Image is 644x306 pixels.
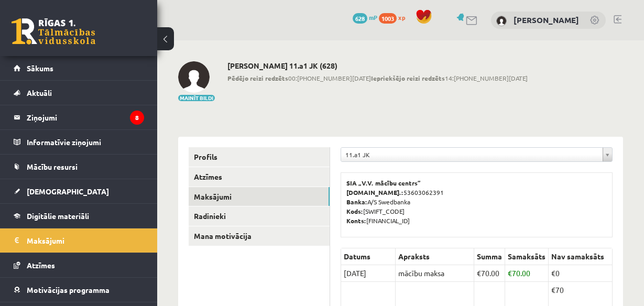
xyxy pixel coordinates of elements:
td: mācību maksa [396,265,474,282]
td: 70.00 [505,265,549,282]
span: Motivācijas programma [27,285,110,294]
th: Summa [474,248,505,265]
p: 53603062391 A/S Swedbanka [SWIFT_CODE] [FINANCIAL_ID] [346,178,607,225]
a: Rīgas 1. Tālmācības vidusskola [12,18,95,45]
button: Mainīt bildi [178,95,215,101]
legend: Maksājumi [27,228,144,253]
a: Atzīmes [189,167,330,187]
b: Konts: [346,216,366,225]
span: Sākums [27,63,53,73]
a: Aktuāli [14,81,144,105]
th: Datums [341,248,396,265]
span: 628 [353,13,367,24]
a: Radinieki [189,206,330,226]
img: Kitija Goldberga [496,16,507,26]
span: mP [369,13,377,21]
b: [DOMAIN_NAME].: [346,188,403,196]
a: 1003 xp [379,13,410,21]
a: [PERSON_NAME] [514,15,579,25]
b: SIA „V.V. mācību centrs” [346,179,421,187]
span: Atzīmes [27,260,55,270]
a: Ziņojumi8 [14,105,144,129]
a: Profils [189,147,330,167]
th: Samaksāts [505,248,549,265]
a: Sākums [14,56,144,80]
th: Apraksts [396,248,474,265]
a: 11.a1 JK [341,148,612,161]
b: Pēdējo reizi redzēts [227,74,288,82]
a: Mācību resursi [14,155,144,179]
legend: Ziņojumi [27,105,144,129]
td: 70.00 [474,265,505,282]
b: Banka: [346,198,367,206]
span: 00:[PHONE_NUMBER][DATE] 14:[PHONE_NUMBER][DATE] [227,73,528,83]
span: Mācību resursi [27,162,78,171]
span: [DEMOGRAPHIC_DATA] [27,187,109,196]
a: [DEMOGRAPHIC_DATA] [14,179,144,203]
h2: [PERSON_NAME] 11.a1 JK (628) [227,61,528,70]
a: Digitālie materiāli [14,204,144,228]
td: €0 [549,265,613,282]
a: Informatīvie ziņojumi [14,130,144,154]
a: Mana motivācija [189,226,330,246]
a: Maksājumi [189,187,330,206]
span: € [508,268,512,278]
a: 628 mP [353,13,377,21]
th: Nav samaksāts [549,248,613,265]
span: xp [398,13,405,21]
i: 8 [130,111,144,125]
span: Aktuāli [27,88,52,97]
a: Motivācijas programma [14,278,144,302]
a: Atzīmes [14,253,144,277]
span: 1003 [379,13,397,24]
span: € [477,268,481,278]
img: Kitija Goldberga [178,61,210,93]
legend: Informatīvie ziņojumi [27,130,144,154]
b: Iepriekšējo reizi redzēts [371,74,445,82]
span: Digitālie materiāli [27,211,89,221]
span: 11.a1 JK [345,148,598,161]
a: Maksājumi [14,228,144,253]
b: Kods: [346,207,363,215]
td: [DATE] [341,265,396,282]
